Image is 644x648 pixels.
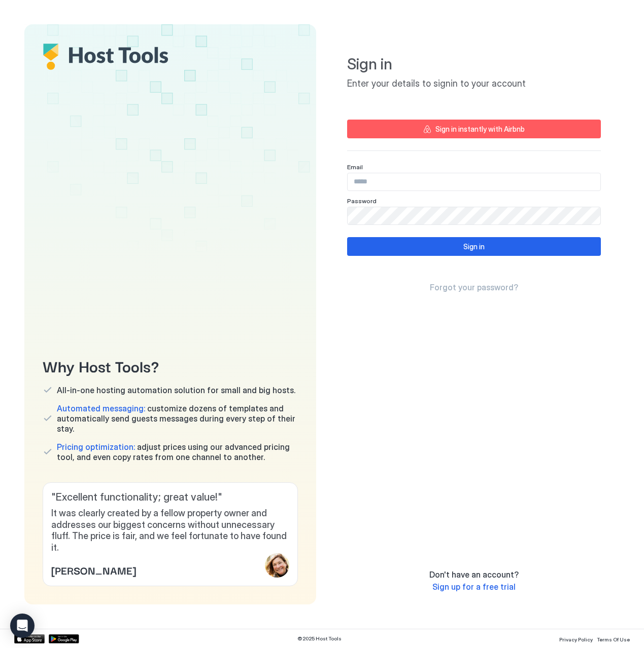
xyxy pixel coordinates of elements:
[49,634,79,643] a: Google Play Store
[10,614,35,638] div: Open Intercom Messenger
[347,78,601,90] span: Enter your details to signin to your account
[347,55,601,74] span: Sign in
[429,569,519,580] span: Don't have an account?
[51,508,289,553] span: It was clearly created by a fellow property owner and addresses our biggest concerns without unne...
[57,442,135,452] span: Pricing optimization:
[559,633,593,644] a: Privacy Policy
[297,635,342,642] span: © 2025 Host Tools
[265,553,289,578] div: profile
[432,582,516,592] span: Sign up for a free trial
[14,634,45,643] a: App Store
[597,636,630,642] span: Terms Of Use
[432,582,516,592] a: Sign up for a free trial
[347,197,377,205] span: Password
[347,120,601,138] button: Sign in instantly with Airbnb
[348,173,600,190] input: Input Field
[463,241,485,252] div: Sign in
[597,633,630,644] a: Terms Of Use
[435,124,525,134] div: Sign in instantly with Airbnb
[347,163,363,171] span: Email
[348,207,600,224] input: Input Field
[57,403,145,413] span: Automated messaging:
[57,442,298,462] span: adjust prices using our advanced pricing tool, and even copy rates from one channel to another.
[347,237,601,256] button: Sign in
[57,403,298,434] span: customize dozens of templates and automatically send guests messages during every step of their s...
[51,491,289,504] span: " Excellent functionality; great value! "
[43,354,298,377] span: Why Host Tools?
[430,282,518,293] a: Forgot your password?
[559,636,593,642] span: Privacy Policy
[57,385,295,395] span: All-in-one hosting automation solution for small and big hosts.
[51,562,136,578] span: [PERSON_NAME]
